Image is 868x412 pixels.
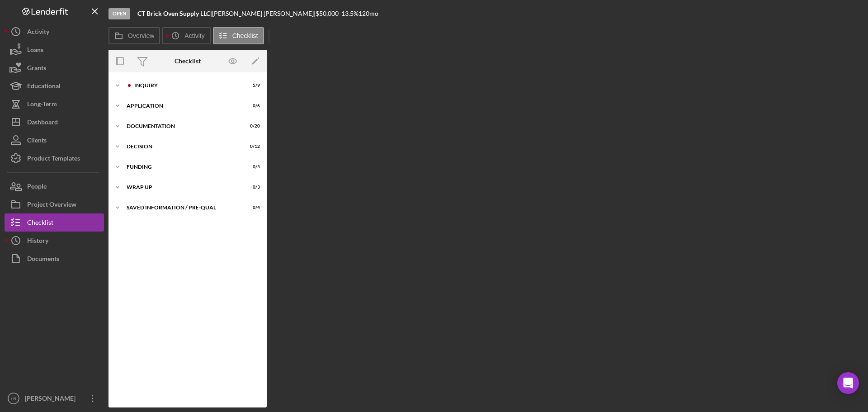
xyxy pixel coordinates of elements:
[127,103,237,109] div: Application
[127,144,237,149] div: Decision
[11,396,16,401] text: LR
[5,23,104,41] button: Activity
[27,195,76,216] div: Project Overview
[837,372,859,394] div: Open Intercom Messenger
[127,123,237,129] div: Documentation
[27,59,46,79] div: Grants
[5,41,104,59] button: Loans
[27,213,53,234] div: Checklist
[244,144,260,149] div: 0 / 12
[244,205,260,210] div: 0 / 4
[244,185,260,190] div: 0 / 3
[341,10,359,17] div: 13.5 %
[127,185,237,190] div: Wrap up
[5,95,104,113] button: Long-Term
[127,205,237,210] div: Saved Information / Pre-Qual
[108,27,160,44] button: Overview
[175,57,201,65] div: Checklist
[134,83,237,88] div: Inquiry
[27,23,49,43] div: Activity
[244,123,260,129] div: 0 / 20
[5,213,104,232] button: Checklist
[128,32,154,39] label: Overview
[27,95,57,115] div: Long-Term
[23,389,81,410] div: [PERSON_NAME]
[232,32,258,39] label: Checklist
[184,32,204,39] label: Activity
[212,10,316,17] div: [PERSON_NAME] [PERSON_NAME] |
[27,41,43,61] div: Loans
[5,250,104,268] button: Documents
[5,59,104,77] button: Grants
[5,232,104,250] button: History
[5,149,104,167] button: Product Templates
[27,232,48,252] div: History
[127,164,237,170] div: Funding
[244,83,260,88] div: 5 / 9
[359,10,378,17] div: 120 mo
[27,177,47,198] div: People
[316,9,339,17] span: $50,000
[27,113,58,133] div: Dashboard
[5,131,104,149] button: Clients
[5,195,104,213] button: Project Overview
[27,131,47,152] div: Clients
[27,77,61,97] div: Educational
[27,250,59,270] div: Documents
[5,77,104,95] button: Educational
[5,389,104,407] button: LR[PERSON_NAME]
[213,27,264,44] button: Checklist
[27,149,80,170] div: Product Templates
[5,177,104,195] button: People
[244,164,260,170] div: 0 / 5
[5,113,104,131] button: Dashboard
[137,9,210,17] b: CT Brick Oven Supply LLC
[244,103,260,109] div: 0 / 6
[108,8,130,19] div: Open
[162,27,210,44] button: Activity
[137,10,212,17] div: |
